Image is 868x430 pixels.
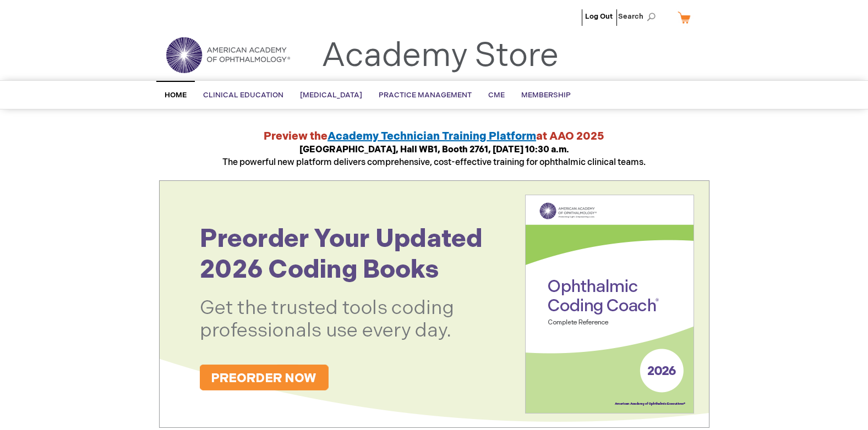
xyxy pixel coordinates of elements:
[521,91,571,100] span: Membership
[264,130,604,143] strong: Preview the at AAO 2025
[379,91,472,100] span: Practice Management
[165,91,187,100] span: Home
[585,12,613,21] a: Log Out
[300,91,362,100] span: [MEDICAL_DATA]
[327,130,536,143] a: Academy Technician Training Platform
[299,145,569,155] strong: [GEOGRAPHIC_DATA], Hall WB1, Booth 2761, [DATE] 10:30 a.m.
[618,5,660,27] span: Search
[488,91,505,100] span: CME
[321,36,559,76] a: Academy Store
[222,145,646,168] span: The powerful new platform delivers comprehensive, cost-effective training for ophthalmic clinical...
[203,91,283,100] span: Clinical Education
